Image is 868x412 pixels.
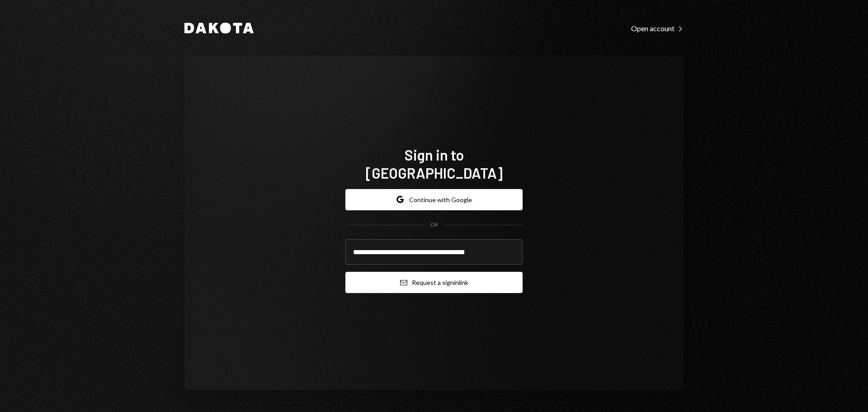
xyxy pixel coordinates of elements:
div: OR [430,221,438,229]
button: Request a signinlink [345,272,523,293]
div: Open account [631,24,684,33]
a: Open account [631,23,684,33]
button: Continue with Google [345,189,523,210]
h1: Sign in to [GEOGRAPHIC_DATA] [345,146,523,182]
